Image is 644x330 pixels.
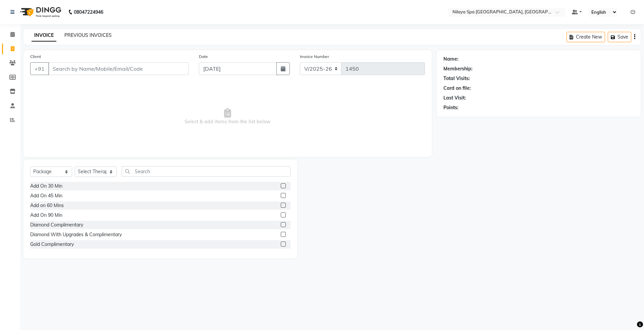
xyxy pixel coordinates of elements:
[608,32,631,42] button: Save
[30,202,64,209] div: Add on 60 Mins
[443,85,471,92] div: Card on file:
[122,166,290,177] input: Search
[17,3,63,21] img: logo
[567,32,605,42] button: Create New
[443,75,470,82] div: Total Visits:
[48,62,189,75] input: Search by Name/Mobile/Email/Code
[64,32,112,38] a: PREVIOUS INVOICES
[74,3,103,21] b: 08047224946
[199,54,208,60] label: Date
[32,29,56,42] a: INVOICE
[30,212,62,219] div: Add On 90 Min
[30,221,83,228] div: Diamond Complimentary
[443,56,459,63] div: Name:
[30,241,74,248] div: Gold Complimentary
[30,192,62,199] div: Add On 45 Min
[30,183,62,190] div: Add On 30 Min
[443,65,473,72] div: Membership:
[30,231,122,238] div: Diamond With Upgrades & Complimentary
[30,83,425,150] span: Select & add items from the list below
[30,62,49,75] button: +91
[443,104,459,111] div: Points:
[30,54,41,60] label: Client
[300,54,329,60] label: Invoice Number
[443,94,466,102] div: Last Visit:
